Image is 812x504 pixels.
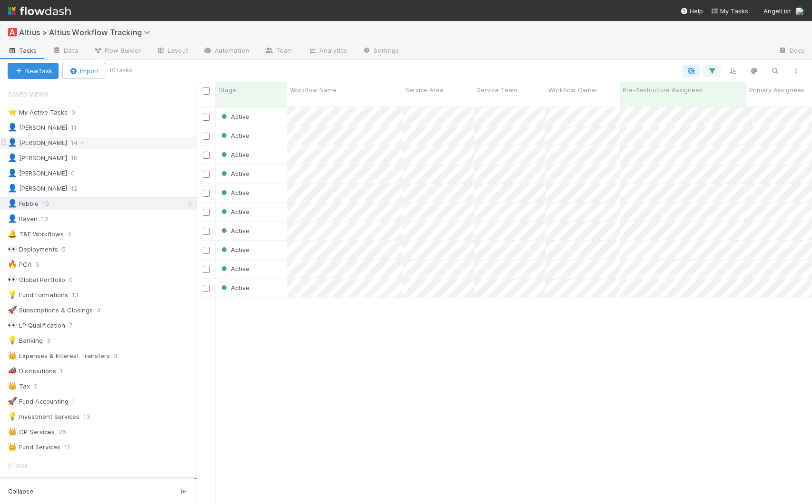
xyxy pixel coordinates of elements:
span: Active [219,246,249,253]
div: Active [219,131,249,140]
div: Help [680,6,703,16]
div: Raven [8,213,38,225]
span: 💡 [8,291,17,299]
span: 1 [72,396,85,407]
span: 👤 [8,214,17,223]
span: 3 [114,350,127,362]
input: Toggle Row Selected [203,133,210,140]
span: 16 [71,152,87,164]
span: 5 [62,243,75,255]
div: Distributions [8,365,56,377]
span: 💡 [8,412,17,420]
button: Import [62,63,105,79]
div: [PERSON_NAME] [8,137,67,149]
span: 🔥 [8,260,17,268]
span: Service Area [406,85,444,95]
span: 7 [69,320,82,331]
span: 5 [36,259,49,271]
div: Fund Accounting [8,396,69,407]
a: Settings [355,44,406,59]
div: Active [219,207,249,216]
span: Stage [8,456,28,475]
span: 👑 [8,351,17,359]
span: Altius > Altius Workflow Tracking [19,28,155,37]
span: Collapse [8,487,33,496]
span: 👤 [8,154,17,162]
div: Active [219,150,249,159]
div: [PERSON_NAME] [8,152,67,164]
span: Active [219,170,249,177]
span: 👑 [8,427,17,436]
div: Active [219,112,249,121]
span: 4 [68,228,81,240]
input: Toggle Row Selected [203,247,210,254]
span: My Tasks [711,7,748,15]
img: avatar_5d1523cf-d377-42ee-9d1c-1d238f0f126b.png [795,7,804,16]
a: My Tasks [711,6,748,16]
div: Fund Formations [8,289,68,301]
span: 0 [69,274,82,286]
span: 3 [97,304,110,316]
span: 2 [34,380,47,392]
a: Team [257,44,300,59]
div: [PERSON_NAME] [8,122,67,134]
div: Febbie [8,198,39,210]
div: Active [219,264,249,273]
span: 🚀 [8,397,17,405]
a: Analytics [300,44,355,59]
input: Toggle Row Selected [203,190,210,197]
span: Workflow Owner [548,85,598,95]
span: 📣 [8,367,17,375]
span: 👤 [8,169,17,177]
span: 0 [71,107,85,118]
span: Tasks [8,46,37,55]
span: Active [219,284,249,291]
span: Flow Builder [93,46,141,55]
span: AngelList [763,7,791,15]
span: 10 [42,198,59,210]
a: Layout [149,44,196,59]
img: logo-inverted-e16ddd16eac7371096b0.svg [8,3,71,19]
input: Toggle All Rows Selected [203,87,210,95]
div: My Active Tasks [8,107,68,118]
input: Toggle Row Selected [203,266,210,273]
a: Data [45,44,86,59]
div: Active [219,226,249,235]
div: Expenses & Interest Transfers [8,350,110,362]
span: 13 [41,213,58,225]
div: Tax [8,380,30,392]
input: Toggle Row Selected [203,285,210,292]
span: 🔔 [8,230,17,238]
div: Active [219,188,249,197]
div: Active [219,283,249,292]
div: T&E Workflows [8,228,64,240]
span: 26 [59,426,76,438]
div: Active [219,245,249,254]
input: Toggle Row Selected [203,228,210,235]
small: 10 tasks [109,66,132,75]
div: GP Services [8,426,55,438]
div: Banking [8,335,43,347]
span: 12 [71,183,87,194]
span: 👀 [8,275,17,283]
input: Toggle Row Selected [203,114,210,121]
input: Toggle Row Selected [203,171,210,178]
span: 13 [72,289,88,301]
span: 0 [71,167,84,179]
a: Automation [196,44,257,59]
span: 🚀 [8,306,17,314]
span: Active [219,113,249,120]
span: Service Team [477,85,517,95]
div: Subscriptions & Closings [8,304,93,316]
button: NewTask [8,63,59,79]
span: Active [219,132,249,139]
input: Toggle Row Selected [203,152,210,159]
span: Primary Assignees [749,85,804,95]
span: 👤 [8,184,17,192]
div: Active [219,169,249,178]
div: PCA [8,259,32,271]
div: [PERSON_NAME] [8,183,67,194]
div: [PERSON_NAME] [8,167,67,179]
span: 👤 [8,199,17,207]
span: 🅰️ [8,28,17,36]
